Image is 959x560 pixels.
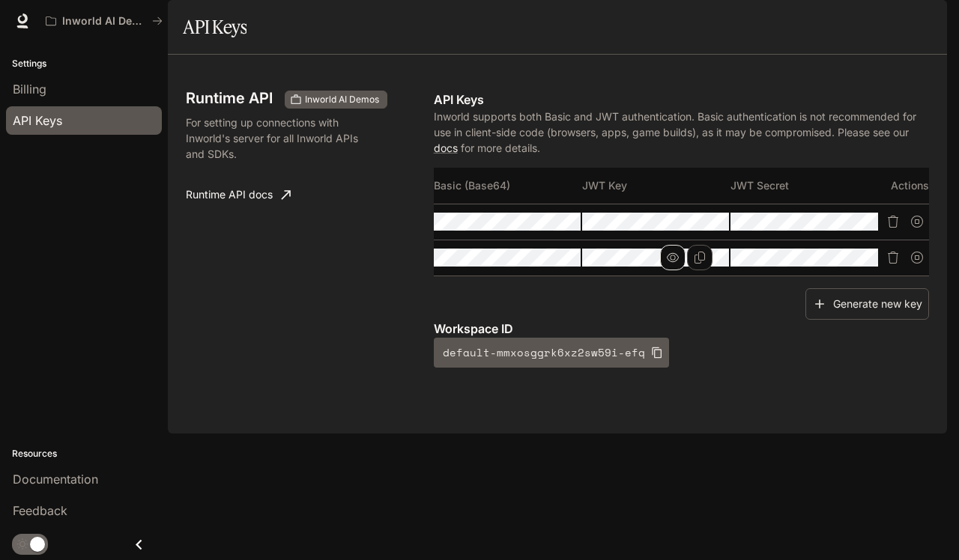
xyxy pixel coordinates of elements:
button: All workspaces [39,6,169,36]
div: These keys will apply to your current workspace only [285,91,387,109]
th: JWT Key [582,168,730,204]
p: Inworld AI Demos [62,15,146,28]
th: JWT Secret [730,168,879,204]
th: Basic (Base64) [434,168,582,204]
button: Delete API key [881,210,905,234]
p: Inworld supports both Basic and JWT authentication. Basic authentication is not recommended for u... [434,109,929,156]
p: For setting up connections with Inworld's server for all Inworld APIs and SDKs. [186,115,363,162]
th: Actions [880,168,929,204]
p: Workspace ID [434,320,929,338]
h3: Runtime API [186,91,273,106]
button: Suspend API key [905,246,929,270]
button: Copy Key [687,245,713,270]
span: Inworld AI Demos [299,93,385,106]
h1: API Keys [183,12,246,42]
a: docs [434,141,458,154]
p: API Keys [434,91,929,109]
button: default-mmxosggrk6xz2sw59i-efq [434,338,669,368]
button: Generate new key [805,288,929,320]
button: Suspend API key [905,210,929,234]
a: Runtime API docs [180,180,297,210]
button: Delete API key [881,246,905,270]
